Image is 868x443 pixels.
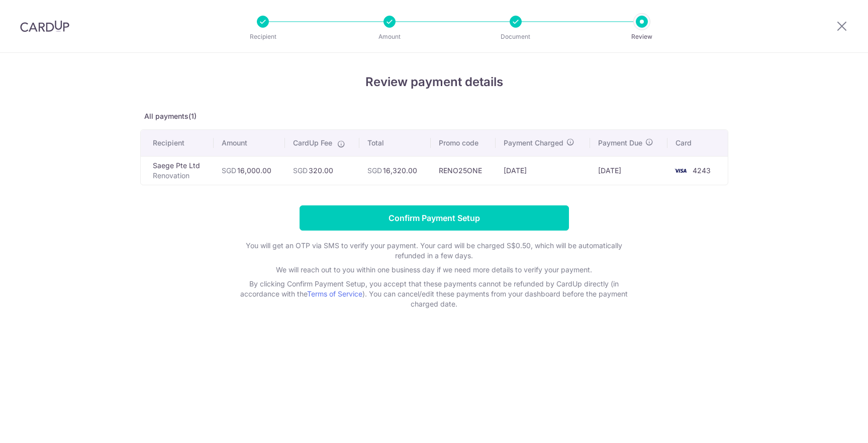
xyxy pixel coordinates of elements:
input: Confirm Payment Setup [300,205,569,231]
td: 16,000.00 [214,156,285,185]
th: Recipient [141,130,214,156]
p: All payments(1) [140,111,728,121]
p: By clicking Confirm Payment Setup, you accept that these payments cannot be refunded by CardUp di... [233,279,635,309]
p: Review [605,32,679,42]
img: <span class="translation_missing" title="translation missing: en.account_steps.new_confirm_form.b... [670,165,691,177]
th: Total [359,130,431,156]
th: Promo code [431,130,495,156]
span: SGD [222,166,236,175]
span: SGD [293,166,308,175]
td: 320.00 [285,156,359,185]
p: Renovation [153,171,206,181]
span: Payment Due [598,138,642,148]
p: We will reach out to you within one business day if we need more details to verify your payment. [233,265,635,275]
td: RENO25ONE [431,156,495,185]
th: Amount [214,130,285,156]
span: SGD [367,166,382,175]
td: [DATE] [496,156,590,185]
span: CardUp Fee [293,138,332,148]
span: 4243 [693,166,711,175]
p: Document [478,32,553,42]
h4: Review payment details [140,73,728,91]
p: Amount [352,32,427,42]
th: Card [667,130,728,156]
img: CardUp [20,20,69,32]
td: [DATE] [590,156,667,185]
span: Payment Charged [504,138,563,148]
p: You will get an OTP via SMS to verify your payment. Your card will be charged S$0.50, which will ... [233,241,635,261]
iframe: Opens a widget where you can find more information [803,413,858,438]
td: Saege Pte Ltd [141,156,214,185]
a: Terms of Service [307,289,362,298]
p: Recipient [226,32,300,42]
td: 16,320.00 [359,156,431,185]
